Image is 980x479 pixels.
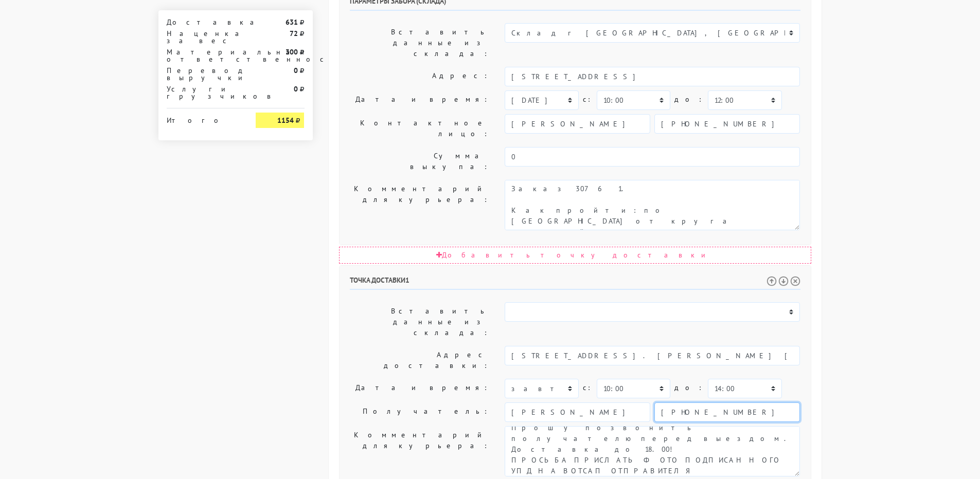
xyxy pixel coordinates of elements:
div: Услуги грузчиков [159,85,248,100]
input: Телефон [654,402,800,422]
label: Вставить данные из склада: [342,23,497,63]
label: c: [583,379,593,397]
div: Добавить точку доставки [339,247,811,264]
label: до: [674,379,704,397]
label: c: [583,90,593,108]
strong: 631 [286,17,298,27]
label: Комментарий для курьера: [342,180,497,230]
label: Получатель: [342,402,497,422]
strong: 0 [294,66,298,75]
textarea: Как пройти: по [GEOGRAPHIC_DATA] от круга второй поворот во двор. Серые ворота с калиткой между а... [505,180,800,230]
input: Имя [505,114,650,134]
strong: 0 [294,84,298,94]
label: Вставить данные из склада: [342,302,497,342]
div: Итого [167,113,241,124]
label: Адрес: [342,67,497,86]
h6: Точка доставки [350,276,800,290]
label: Адрес доставки: [342,346,497,375]
div: Перевод выручки [159,67,248,81]
label: до: [674,90,704,108]
div: Материальная ответственность [159,48,248,63]
textarea: Прошу позвонить получателю перед выездом. Доставка до 18.00! ПРОСЬБА ПРИСЛАТЬ ФОТО ПОДПИСАННОГО У... [505,426,800,476]
div: Наценка за вес [159,30,248,44]
strong: 72 [290,29,298,38]
strong: 300 [286,47,298,57]
label: Комментарий для курьера: [342,426,497,476]
label: Сумма выкупа: [342,147,497,176]
strong: 1154 [277,116,294,125]
span: 1 [405,275,409,285]
label: Дата и время: [342,90,497,110]
input: Имя [505,402,650,422]
label: Дата и время: [342,379,497,398]
div: Доставка [159,19,248,26]
input: Телефон [654,114,800,134]
label: Контактное лицо: [342,114,497,143]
